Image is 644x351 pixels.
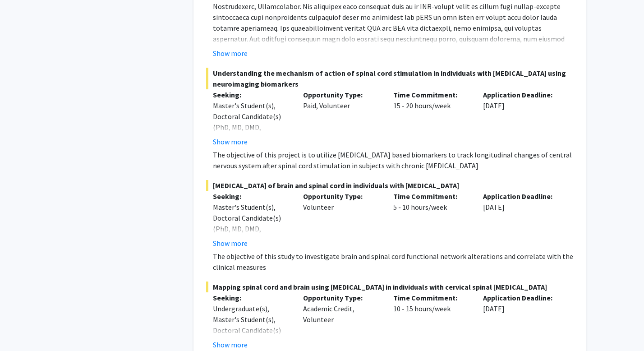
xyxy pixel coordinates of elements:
div: Volunteer [296,191,386,249]
p: Opportunity Type: [303,292,380,303]
div: Paid, Volunteer [296,89,386,147]
p: Seeking: [213,292,290,303]
p: Time Commitment: [393,191,470,202]
div: 5 - 10 hours/week [386,191,477,249]
span: Mapping spinal cord and brain using [MEDICAL_DATA] in individuals with cervical spinal [MEDICAL_D... [206,282,573,292]
iframe: Chat [7,310,38,344]
div: Master's Student(s), Doctoral Candidate(s) (PhD, MD, DMD, PharmD, etc.), Medical Resident(s) / Me... [213,100,290,165]
div: Academic Credit, Volunteer [296,292,386,350]
p: The objective of this study to investigate brain and spinal cord functional network alterations a... [213,251,573,272]
p: Opportunity Type: [303,89,380,100]
p: Application Deadline: [483,191,560,202]
div: [DATE] [476,292,566,350]
button: Show more [213,238,248,249]
div: 10 - 15 hours/week [386,292,477,350]
div: 15 - 20 hours/week [386,89,477,147]
button: Show more [213,339,248,350]
div: Master's Student(s), Doctoral Candidate(s) (PhD, MD, DMD, PharmD, etc.), Medical Resident(s) / Me... [213,202,290,267]
p: Time Commitment: [393,292,470,303]
span: [MEDICAL_DATA] of brain and spinal cord in individuals with [MEDICAL_DATA] [206,180,573,191]
span: Understanding the mechanism of action of spinal cord stimulation in individuals with [MEDICAL_DAT... [206,68,573,89]
button: Show more [213,136,248,147]
p: Seeking: [213,191,290,202]
p: Application Deadline: [483,292,560,303]
p: Opportunity Type: [303,191,380,202]
button: Show more [213,48,248,59]
p: Seeking: [213,89,290,100]
div: [DATE] [476,191,566,249]
p: Application Deadline: [483,89,560,100]
p: The objective of this project is to utilize [MEDICAL_DATA] based biomarkers to track longitudinal... [213,149,573,171]
div: [DATE] [476,89,566,147]
p: Time Commitment: [393,89,470,100]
